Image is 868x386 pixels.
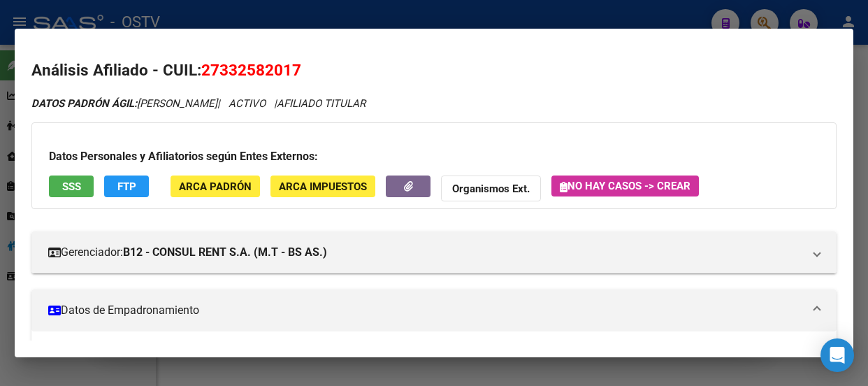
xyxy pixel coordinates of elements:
[31,97,366,110] i: | ACTIVO |
[123,244,327,261] strong: B12 - CONSUL RENT S.A. (M.T - BS AS.)
[31,231,837,273] mat-expansion-panel-header: Gerenciador:B12 - CONSUL RENT S.A. (M.T - BS AS.)
[171,176,260,197] button: ARCA Padrón
[49,148,819,165] h3: Datos Personales y Afiliatorios según Entes Externos:
[179,180,252,193] span: ARCA Padrón
[62,180,81,193] span: SSS
[31,289,837,331] mat-expansion-panel-header: Datos de Empadronamiento
[270,176,375,197] button: ARCA Impuestos
[201,61,301,79] span: 27332582017
[31,97,137,110] strong: DATOS PADRÓN ÁGIL:
[452,183,530,195] strong: Organismos Ext.
[31,97,217,110] span: [PERSON_NAME]
[117,180,136,193] span: FTP
[104,176,149,197] button: FTP
[441,176,541,201] button: Organismos Ext.
[277,97,366,110] span: AFILIADO TITULAR
[48,302,803,319] mat-panel-title: Datos de Empadronamiento
[820,338,854,372] div: Open Intercom Messenger
[551,176,699,196] button: No hay casos -> Crear
[279,180,367,193] span: ARCA Impuestos
[49,176,94,197] button: SSS
[31,59,837,83] h2: Análisis Afiliado - CUIL:
[560,180,690,192] span: No hay casos -> Crear
[48,244,803,261] mat-panel-title: Gerenciador:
